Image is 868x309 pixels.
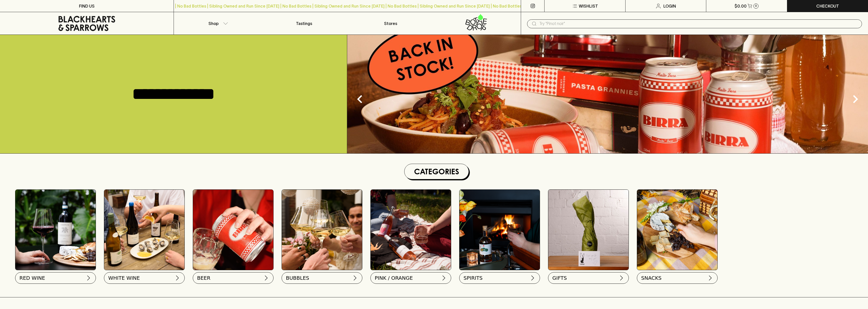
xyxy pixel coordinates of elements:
[707,275,713,281] img: chevron-right.svg
[663,3,676,9] p: Login
[618,275,625,281] img: chevron-right.svg
[459,190,540,270] img: gospel_collab-2 1
[539,20,858,28] input: Try "Pinot noir"
[174,12,261,35] button: Shop
[15,190,96,270] img: Red Wine Tasting
[845,89,865,109] button: Next
[104,272,185,284] button: WHITE WINE
[755,5,757,7] p: 0
[637,190,717,270] img: Bottle-Drop 1
[79,3,95,9] p: FIND US
[459,272,540,284] button: SPIRITS
[104,190,184,270] img: optimise
[108,274,140,282] span: WHITE WINE
[261,12,347,35] a: Tastings
[197,274,210,282] span: BEER
[282,190,362,270] img: 2022_Festive_Campaign_INSTA-16 1
[735,3,747,9] p: $0.00
[552,274,567,282] span: GIFTS
[375,274,413,282] span: PINK / ORANGE
[384,20,397,26] p: Stores
[548,190,629,270] img: GIFT WRA-16 1
[464,274,482,282] span: SPIRITS
[371,190,451,270] img: gospel_collab-2 1
[641,274,662,282] span: SNACKS
[441,275,447,281] img: chevron-right.svg
[208,20,219,26] p: Shop
[816,3,839,9] p: Checkout
[15,272,96,284] button: RED WINE
[406,166,467,177] h1: Categories
[347,12,434,35] a: Stores
[530,275,536,281] img: chevron-right.svg
[193,190,273,270] img: BIRRA_GOOD-TIMES_INSTA-2 1/optimise?auth=Mjk3MjY0ODMzMw__
[193,272,274,284] button: BEER
[282,272,362,284] button: BUBBLES
[637,272,718,284] button: SNACKS
[350,89,370,109] button: Previous
[352,275,358,281] img: chevron-right.svg
[579,3,598,9] p: Wishlist
[286,274,309,282] span: BUBBLES
[86,275,92,281] img: chevron-right.svg
[19,274,45,282] span: RED WINE
[347,35,868,153] img: optimise
[370,272,451,284] button: PINK / ORANGE
[548,272,629,284] button: GIFTS
[263,275,269,281] img: chevron-right.svg
[296,20,312,26] p: Tastings
[174,275,180,281] img: chevron-right.svg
